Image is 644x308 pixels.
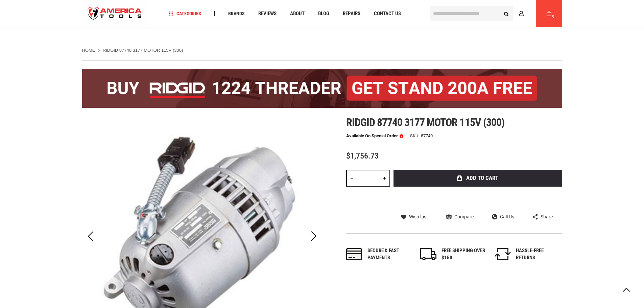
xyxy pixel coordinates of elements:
span: Reviews [258,11,277,16]
span: Repairs [343,11,360,16]
span: Categories [169,11,201,16]
div: FREE SHIPPING OVER $150 [442,247,485,262]
span: Call Us [500,214,514,219]
img: shipping [420,248,436,260]
img: America Tools [82,1,148,26]
span: Add to Cart [466,175,498,181]
button: Search [500,7,513,20]
a: store logo [82,1,148,26]
a: Home [82,47,95,53]
span: Compare [454,214,474,219]
p: Available on Special Order [346,134,403,138]
a: Blog [315,9,332,18]
button: Add to Cart [393,170,562,187]
img: BOGO: Buy the RIDGID® 1224 Threader (26092), get the 92467 200A Stand FREE! [82,69,562,108]
a: About [287,9,308,18]
a: Call Us [492,214,514,220]
a: Reviews [255,9,280,18]
span: Ridgid 87740 3177 motor 115v (300) [346,116,504,129]
span: Brands [228,11,245,16]
a: Compare [446,214,474,220]
span: Blog [318,11,329,16]
span: $1,756.73 [346,151,379,161]
img: returns [495,248,511,260]
a: Contact Us [371,9,404,18]
strong: SKU [410,134,421,138]
a: Brands [225,9,248,18]
img: payments [346,248,362,260]
span: Share [541,214,553,219]
div: HASSLE-FREE RETURNS [516,247,560,262]
span: 0 [552,15,554,18]
a: Repairs [340,9,363,18]
a: Wish List [401,214,428,220]
span: Contact Us [374,11,401,16]
div: Secure & fast payments [367,247,411,262]
div: 87740 [421,134,433,138]
span: Wish List [409,214,428,219]
span: About [290,11,305,16]
a: Categories [166,9,204,18]
strong: RIDGID 87740 3177 MOTOR 115V (300) [103,48,183,53]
